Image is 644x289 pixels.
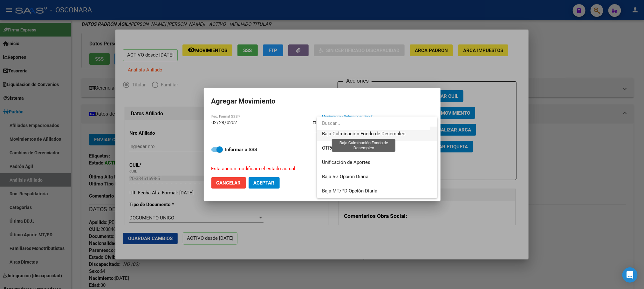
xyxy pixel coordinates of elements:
span: OTROS [322,145,337,151]
span: Unificación de Aportes [322,159,370,165]
div: Open Intercom Messenger [622,267,638,283]
span: Baja MT/PD Opción Diaria [322,188,377,194]
span: Baja RG Opción Diaria [322,174,368,179]
span: Baja Culminación Fondo de Desempleo [322,131,406,137]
